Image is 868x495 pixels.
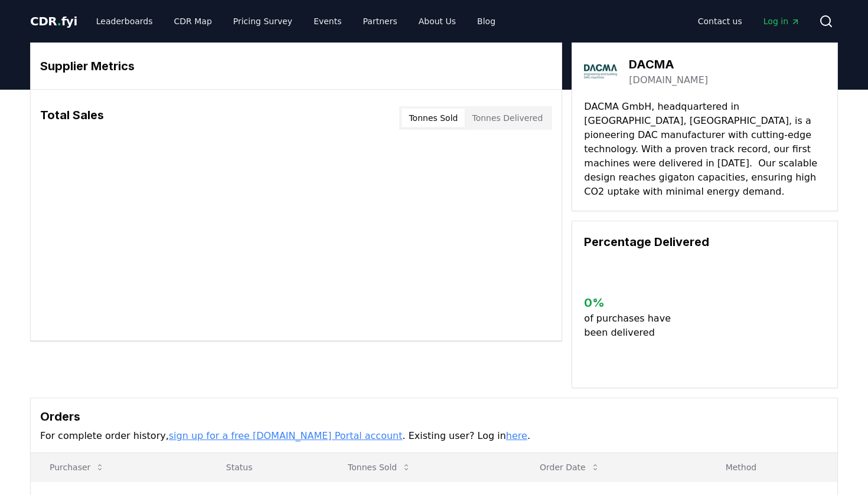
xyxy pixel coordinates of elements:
[169,430,403,441] a: sign up for a free [DOMAIN_NAME] Portal account
[584,312,680,340] p: of purchases have been delivered
[409,11,465,32] a: About Us
[165,11,221,32] a: CDR Map
[40,57,552,75] h3: Supplier Metrics
[763,15,800,27] span: Log in
[217,461,319,473] p: Status
[629,73,708,87] a: [DOMAIN_NAME]
[716,461,828,473] p: Method
[57,14,61,28] span: .
[629,55,708,73] h3: DACMA
[584,233,825,251] h3: Percentage Delivered
[584,55,617,88] img: DACMA-logo
[224,11,302,32] a: Pricing Survey
[304,11,351,32] a: Events
[40,429,828,443] p: For complete order history, . Existing user? Log in .
[40,455,114,479] button: Purchaser
[584,294,680,312] h3: 0 %
[354,11,407,32] a: Partners
[30,14,77,28] span: CDR fyi
[584,100,825,199] p: DACMA GmbH, headquartered in [GEOGRAPHIC_DATA], [GEOGRAPHIC_DATA], is a pioneering DAC manufactur...
[40,106,104,130] h3: Total Sales
[87,11,505,32] nav: Main
[530,455,609,479] button: Order Date
[40,408,828,425] h3: Orders
[468,11,505,32] a: Blog
[30,13,77,29] a: CDR.fyi
[506,430,527,441] a: here
[402,109,465,127] button: Tonnes Sold
[688,11,810,32] nav: Main
[688,11,752,32] a: Contact us
[338,455,420,479] button: Tonnes Sold
[465,109,550,127] button: Tonnes Delivered
[754,11,810,32] a: Log in
[87,11,162,32] a: Leaderboards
